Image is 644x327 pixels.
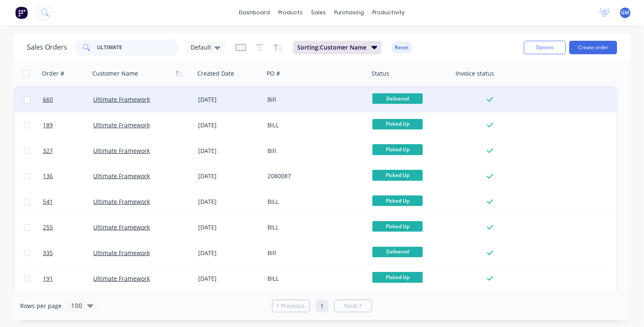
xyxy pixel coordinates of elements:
[456,69,494,78] div: Invoice status
[93,121,150,129] a: Ultimate Framework
[93,95,150,103] a: Ultimate Framework
[372,69,389,78] div: Status
[267,95,361,104] div: Bill
[267,198,361,206] div: BILL
[198,223,261,232] div: [DATE]
[43,138,93,163] a: 327
[93,147,150,155] a: Ultimate Framework
[15,6,28,19] img: Factory
[267,249,361,257] div: Bill
[621,9,630,16] span: GM
[267,147,361,155] div: Bill
[372,195,423,206] span: Picked Up
[198,274,261,283] div: [DATE]
[330,6,369,19] div: purchasing
[43,249,53,257] span: 335
[372,221,423,232] span: Picked Up
[43,198,53,206] span: 541
[369,6,409,19] div: productivity
[43,113,93,138] a: 189
[42,69,64,78] div: Order #
[43,223,53,232] span: 255
[20,302,62,310] span: Rows per page
[43,266,93,291] a: 191
[344,302,357,310] span: Next
[43,215,93,240] a: 255
[93,249,150,257] a: Ultimate Framework
[43,121,53,129] span: 189
[92,69,138,78] div: Customer Name
[198,249,261,257] div: [DATE]
[93,223,150,231] a: Ultimate Framework
[93,198,150,206] a: Ultimate Framework
[372,144,423,155] span: Picked Up
[569,41,617,54] button: Create order
[267,223,361,232] div: BILL
[335,302,372,310] a: Next page
[267,274,361,283] div: BILL
[191,43,211,52] span: Default
[43,147,53,155] span: 327
[269,300,375,312] ul: Pagination
[93,172,150,180] a: Ultimate Framework
[297,43,367,52] span: Sorting: Customer Name
[93,274,150,282] a: Ultimate Framework
[43,163,93,189] a: 136
[372,170,423,180] span: Picked Up
[293,41,382,54] button: Sorting:Customer Name
[43,95,53,104] span: 660
[198,198,261,206] div: [DATE]
[43,274,53,283] span: 191
[372,247,423,257] span: Delivered
[316,300,328,312] a: Page 1 is your current page
[267,172,361,180] div: 2080087
[27,43,67,51] h1: Sales Orders
[43,240,93,266] a: 335
[43,189,93,214] a: 541
[198,95,261,104] div: [DATE]
[281,302,305,310] span: Previous
[267,121,361,129] div: BILL
[198,172,261,180] div: [DATE]
[524,41,566,54] button: Options
[307,6,330,19] div: sales
[43,172,53,180] span: 136
[97,39,179,56] input: Search...
[275,6,307,19] div: products
[372,272,423,282] span: Picked Up
[372,119,423,129] span: Picked Up
[197,69,234,78] div: Created Date
[272,302,309,310] a: Previous page
[235,6,275,19] a: dashboard
[198,121,261,129] div: [DATE]
[267,69,280,78] div: PO #
[392,42,412,53] button: Reset
[43,87,93,112] a: 660
[372,93,423,104] span: Delivered
[198,147,261,155] div: [DATE]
